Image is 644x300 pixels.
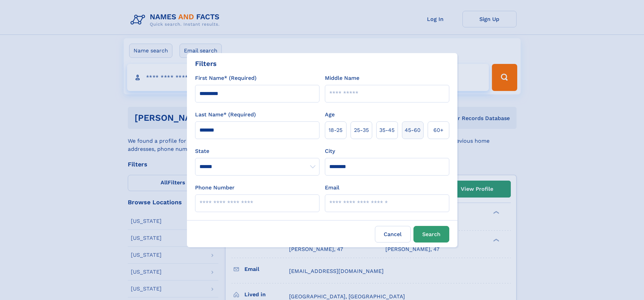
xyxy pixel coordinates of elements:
label: Last Name* (Required) [195,111,256,119]
span: 35‑45 [379,126,395,134]
label: Phone Number [195,184,235,192]
span: 18‑25 [329,126,342,134]
button: Search [413,226,449,243]
label: Cancel [375,226,411,243]
label: Middle Name [325,74,359,82]
span: 45‑60 [405,126,421,134]
label: State [195,147,319,155]
div: Filters [195,59,217,69]
label: City [325,147,335,155]
label: First Name* (Required) [195,74,257,82]
span: 60+ [433,126,444,134]
label: Email [325,184,339,192]
span: 25‑35 [354,126,369,134]
label: Age [325,111,335,119]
